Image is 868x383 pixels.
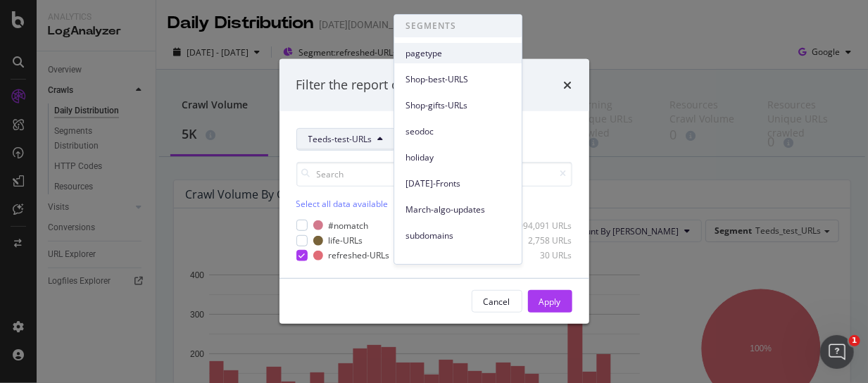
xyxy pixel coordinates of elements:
[394,15,522,37] span: SEGMENTS
[405,125,510,138] span: seodoc
[503,220,572,232] div: 1,094,091 URLs
[472,290,522,313] button: Cancel
[308,133,372,145] span: Teeds-test-URLs
[820,335,854,369] iframe: Intercom live chat
[503,234,572,246] div: 2,758 URLs
[503,249,572,261] div: 30 URLs
[405,73,510,86] span: Shop-best-URLS
[405,230,510,242] span: subdomains
[849,335,860,346] span: 1
[329,249,390,261] div: refreshed-URLs
[279,59,589,324] div: modal
[405,151,510,164] span: holiday
[405,203,510,216] span: March-algo-updates
[296,76,485,94] div: Filter the report on a dimension
[405,99,510,112] span: Shop-gifts-URLs
[564,76,572,94] div: times
[329,234,363,246] div: life-URLs
[329,220,369,232] div: #nomatch
[296,198,572,210] div: Select all data available
[405,47,510,60] span: pagetype
[484,296,510,308] div: Cancel
[405,256,510,268] span: slate-vs-quill
[528,290,572,313] button: Apply
[539,296,561,308] div: Apply
[296,128,396,151] button: Teeds-test-URLs
[405,177,510,190] span: TODAY-Fronts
